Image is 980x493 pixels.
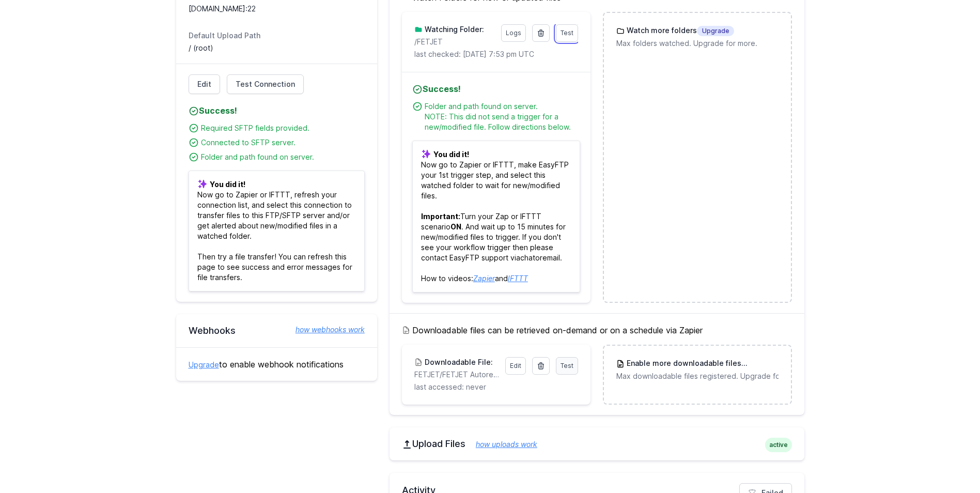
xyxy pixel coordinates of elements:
p: Max downloadable files registered. Upgrade for more. [616,371,778,381]
a: how uploads work [465,440,537,449]
h5: Downloadable files can be retrieved on-demand or on a schedule via Zapier [402,324,792,336]
a: Upgrade [189,360,219,369]
h3: Watching Folder: [423,24,484,35]
span: Upgrade [741,359,779,369]
a: Test [556,24,578,42]
h3: Watch more folders [625,25,734,36]
h3: Downloadable File: [423,357,493,367]
a: Logs [501,24,526,42]
div: Folder and path found on server. [201,152,365,162]
a: Watch more foldersUpgrade Max folders watched. Upgrade for more. [604,13,790,61]
p: last checked: [DATE] 7:53 pm UTC [414,49,578,59]
span: Test [561,29,573,37]
div: Connected to SFTP server. [201,137,365,148]
b: You did it! [210,180,245,189]
div: Folder and path found on server. NOTE: This did not send a trigger for a new/modified file. Follo... [425,101,580,132]
dd: [DOMAIN_NAME]:22 [189,4,365,14]
span: active [765,438,792,452]
p: last accessed: never [414,382,578,392]
h3: Enable more downloadable files [625,358,778,369]
a: chat [520,253,535,262]
p: Now go to Zapier or IFTTT, refresh your connection list, and select this connection to transfer f... [189,171,365,291]
div: to enable webhook notifications [176,347,377,381]
a: Edit [189,74,220,94]
a: Zapier [473,274,495,283]
b: ON [450,222,461,231]
iframe: Drift Widget Chat Controller [928,441,968,481]
p: Max folders watched. Upgrade for more. [616,38,778,49]
b: Important: [421,212,460,221]
span: Test Connection [236,79,295,89]
span: Test [561,362,573,369]
a: IFTTT [508,274,528,283]
p: Now go to Zapier or IFTTT, make EasyFTP your 1st trigger step, and select this watched folder to ... [412,141,580,292]
a: how webhooks work [285,325,365,335]
a: Test Connection [227,74,304,94]
dt: Default Upload Path [189,30,365,41]
div: Required SFTP fields provided. [201,123,365,133]
h2: Webhooks [189,325,365,337]
h2: Upload Files [402,438,792,450]
a: Edit [505,357,526,375]
a: Test [556,357,578,375]
p: FETJET/FETJET Autorenewal Success for Zapier.csv [414,369,499,380]
span: Upgrade [697,26,734,36]
p: /FETJET [414,37,495,47]
dd: / (root) [189,43,365,53]
a: Enable more downloadable filesUpgrade Max downloadable files registered. Upgrade for more. [604,346,790,394]
h4: Success! [412,83,580,95]
a: email [542,253,560,262]
h4: Success! [189,104,365,117]
b: You did it! [433,150,469,159]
